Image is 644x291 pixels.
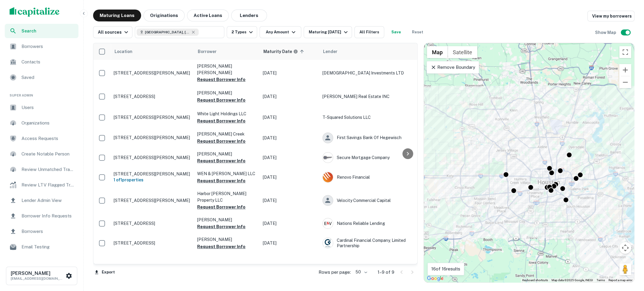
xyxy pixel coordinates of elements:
[323,218,333,228] img: picture
[353,268,368,276] div: 50
[304,26,352,38] button: Maturing [DATE]
[6,267,77,285] button: [PERSON_NAME][EMAIL_ADDRESS][DOMAIN_NAME]
[114,198,191,203] p: [STREET_ADDRESS][PERSON_NAME]
[5,55,78,69] a: Contacts
[5,116,78,130] a: Organizations
[263,70,316,76] p: [DATE]
[322,195,412,206] div: Velocity Commercial Capital
[5,131,78,146] a: Access Requests
[322,172,412,183] div: Renovo Financial
[21,135,75,142] span: Access Requests
[21,243,75,250] span: Email Testing
[5,39,78,54] div: Borrowers
[93,268,116,277] button: Export
[614,243,644,272] iframe: Chat Widget
[231,10,267,21] button: Lenders
[21,43,75,50] span: Borrowers
[427,46,448,58] button: Show street map
[319,269,351,276] p: Rows per page:
[114,240,191,246] p: [STREET_ADDRESS]
[5,255,78,270] div: Email Analytics
[21,58,75,66] span: Contacts
[619,242,631,254] button: Map camera controls
[319,43,415,60] th: Lender
[21,166,75,173] span: Review Unmatched Transactions
[619,64,631,76] button: Zoom in
[587,11,634,21] a: View my borrowers
[263,93,316,100] p: [DATE]
[263,48,298,55] div: Maturity dates displayed may be estimated. Please contact the lender for the most accurate maturi...
[552,278,593,282] span: Map data ©2025 Google, INEGI
[114,48,140,55] span: Location
[354,26,384,38] button: All Filters
[430,64,475,71] p: Remove Boundary
[5,70,78,85] a: Saved
[11,276,64,281] p: [EMAIL_ADDRESS][DOMAIN_NAME]
[5,224,78,239] a: Borrowers
[197,157,245,164] button: Request Borrower Info
[114,171,191,177] p: [STREET_ADDRESS][PERSON_NAME]
[431,265,460,273] p: 16 of 16 results
[197,90,257,96] p: [PERSON_NAME]
[21,28,75,34] span: Search
[197,131,257,137] p: [PERSON_NAME] Creek
[322,238,412,248] div: Cardinal Financial Company, Limited Partnership
[5,209,78,223] a: Borrower Info Requests
[408,26,427,38] button: Reset
[387,26,406,38] button: Save your search to get updates of matches that match your search criteria.
[448,46,477,58] button: Show satellite imagery
[260,26,301,38] button: Any Amount
[5,100,78,115] a: Users
[187,10,229,21] button: Active Loans
[322,70,412,76] p: [DEMOGRAPHIC_DATA] Investments LTD
[322,93,412,100] p: [PERSON_NAME] Real Estate INC
[322,218,412,229] div: Nations Reliable Lending
[93,26,132,38] button: All sources
[260,43,319,60] th: Maturity dates displayed may be estimated. Please contact the lender for the most accurate maturi...
[5,193,78,208] a: Lender Admin View
[5,178,78,192] a: Review LTV Flagged Transactions
[197,170,257,177] p: WEN & [PERSON_NAME] LLC
[145,29,190,35] span: [GEOGRAPHIC_DATA], [GEOGRAPHIC_DATA], [GEOGRAPHIC_DATA]
[21,228,75,235] span: Borrowers
[263,220,316,227] p: [DATE]
[323,152,333,163] img: picture
[263,114,316,121] p: [DATE]
[5,86,78,100] li: Super Admin
[619,76,631,88] button: Zoom out
[323,172,333,182] img: picture
[522,278,548,282] button: Keyboard shortcuts
[263,48,292,55] h6: Maturity Date
[21,212,75,220] span: Borrower Info Requests
[5,24,78,38] a: Search
[21,119,75,127] span: Organizations
[263,174,316,180] p: [DATE]
[21,150,75,158] span: Create Notable Person
[11,271,64,276] h6: [PERSON_NAME]
[378,269,394,276] p: 1–9 of 9
[197,243,245,250] button: Request Borrower Info
[263,197,316,204] p: [DATE]
[5,162,78,177] a: Review Unmatched Transactions
[114,135,191,140] p: [STREET_ADDRESS][PERSON_NAME]
[114,221,191,226] p: [STREET_ADDRESS]
[21,197,75,204] span: Lender Admin View
[609,278,632,282] a: Report a map error
[197,97,245,104] button: Request Borrower Info
[322,152,412,163] div: Secure Mortgage Company
[323,48,337,55] span: Lender
[5,240,78,254] a: Email Testing
[263,48,306,55] span: Maturity dates displayed may be estimated. Please contact the lender for the most accurate maturi...
[114,94,191,99] p: [STREET_ADDRESS]
[227,26,257,38] button: 2 Types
